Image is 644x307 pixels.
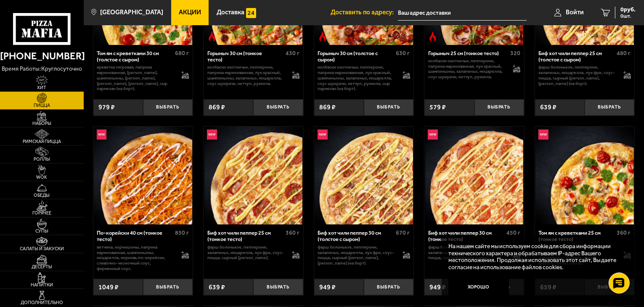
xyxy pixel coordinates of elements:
p: колбаски Охотничьи, пепперони, паприка маринованная, лук красный, шампиньоны, халапеньо, моцарелл... [318,65,395,92]
span: 869 ₽ [319,104,336,111]
p: фарш болоньезе, пепперони, халапеньо, моцарелла, лук фри, соус-пицца, сырный [PERSON_NAME]. [428,245,506,261]
img: Острое блюдо [207,32,217,42]
span: 670 г [396,229,410,236]
span: 630 г [396,50,410,57]
img: Острое блюдо [318,32,328,42]
span: 0 шт. [620,13,636,19]
span: 639 ₽ [540,104,557,111]
a: НовинкаПо-корейски 40 см (тонкое тесто) [93,127,193,225]
p: фарш болоньезе, пепперони, халапеньо, моцарелла, лук фри, соус-пицца, сырный [PERSON_NAME], [PERS... [538,65,616,86]
img: По-корейски 40 см (тонкое тесто) [94,127,192,225]
button: Выбрать [253,279,303,295]
div: По-корейски 40 см (тонкое тесто) [97,230,173,243]
p: На нашем сайте мы используем cookie для сбора информации технического характера и обрабатываем IP... [448,243,623,270]
div: Биф хот чили пеппер 25 см (тонкое тесто) [207,230,284,243]
p: ветчина, корнишоны, паприка маринованная, шампиньоны, моцарелла, морковь по-корейски, сливочно-че... [97,245,175,272]
div: Горыныч 25 см (тонкое тесто) [428,50,508,56]
div: Биф хот чили пеппер 25 см (толстое с сыром) [538,50,615,63]
span: [GEOGRAPHIC_DATA] [100,9,163,16]
img: Острое блюдо [428,32,438,42]
p: креветка тигровая, паприка маринованная, [PERSON_NAME], шампиньоны, [PERSON_NAME], [PERSON_NAME],... [97,65,175,92]
span: Доставка [217,9,244,16]
img: Биф хот чили пеппер 30 см (тонкое тесто) [425,127,524,225]
input: Ваш адрес доставки [398,5,527,21]
p: колбаски Охотничьи, пепперони, паприка маринованная, лук красный, шампиньоны, халапеньо, моцарелл... [207,65,285,86]
img: Новинка [207,130,217,140]
span: 850 г [175,229,189,236]
button: Выбрать [143,279,193,295]
div: Том ям с креветками 25 см (тонкое тесто) [538,230,615,243]
img: Новинка [97,130,107,140]
img: Новинка [538,130,549,140]
a: НовинкаБиф хот чили пеппер 25 см (тонкое тесто) [204,127,303,225]
div: Горыныч 30 см (тонкое тесто) [207,50,284,63]
span: 320 [510,50,520,57]
button: Выбрать [364,279,413,295]
a: НовинкаБиф хот чили пеппер 30 см (тонкое тесто) [424,127,524,225]
span: 430 г [286,50,299,57]
img: Том ям с креветками 25 см (тонкое тесто) [535,127,634,225]
span: 639 ₽ [209,284,225,291]
span: 949 ₽ [429,284,446,291]
button: Выбрать [474,99,524,116]
a: НовинкаТом ям с креветками 25 см (тонкое тесто) [535,127,635,225]
p: фарш болоньезе, пепперони, халапеньо, моцарелла, лук фри, соус-пицца, сырный [PERSON_NAME], [PERS... [318,245,395,266]
a: НовинкаБиф хот чили пеппер 30 см (толстое с сыром) [314,127,414,225]
img: Биф хот чили пеппер 30 см (толстое с сыром) [315,127,413,225]
img: Новинка [318,130,328,140]
img: Новинка [428,130,438,140]
button: Выбрать [143,99,193,116]
span: 979 ₽ [98,104,115,111]
span: 480 г [617,50,631,57]
img: Биф хот чили пеппер 25 см (тонкое тесто) [204,127,303,225]
p: колбаски Охотничьи, пепперони, паприка маринованная, лук красный, шампиньоны, халапеньо, моцарелл... [428,58,506,80]
button: Выбрать [364,99,413,116]
span: Войти [566,9,584,16]
p: фарш болоньезе, пепперони, халапеньо, моцарелла, лук фри, соус-пицца, сырный [PERSON_NAME]. [207,245,285,261]
span: Доставить по адресу: [331,9,398,16]
span: 360 г [617,229,631,236]
button: Хорошо [448,277,509,297]
div: Биф хот чили пеппер 30 см (тонкое тесто) [428,230,504,243]
span: 450 г [506,229,520,236]
span: 869 ₽ [209,104,225,111]
span: 680 г [175,50,189,57]
span: 360 г [286,229,299,236]
button: Выбрать [585,99,634,116]
div: Том ям с креветками 30 см (толстое с сыром) [97,50,173,63]
div: Биф хот чили пеппер 30 см (толстое с сыром) [318,230,394,243]
span: 1049 ₽ [98,284,119,291]
span: Акции [179,9,201,16]
span: 579 ₽ [429,104,446,111]
img: 15daf4d41897b9f0e9f617042186c801.svg [246,8,256,18]
button: Выбрать [253,99,303,116]
span: 0 руб. [620,7,636,13]
div: Горыныч 30 см (толстое с сыром) [318,50,394,63]
span: 949 ₽ [319,284,336,291]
